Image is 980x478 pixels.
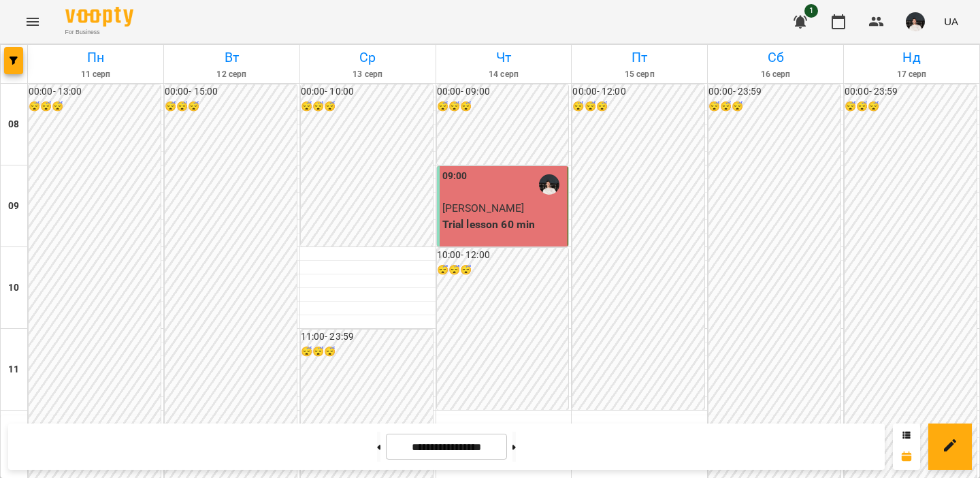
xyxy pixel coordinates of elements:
h6: 17 серп [846,68,977,81]
label: 09:00 [442,169,468,184]
p: Trial lesson 60 min [442,217,566,233]
h6: Пт [574,47,705,68]
h6: 09 [8,199,19,214]
button: UA [938,9,964,34]
h6: 00:00 - 10:00 [301,84,433,99]
h6: 00:00 - 09:00 [437,84,569,99]
h6: Ср [302,47,434,68]
h6: 08 [8,117,19,132]
h6: 😴😴😴 [301,345,433,360]
button: Menu [16,5,49,38]
h6: 00:00 - 23:59 [708,84,840,99]
h6: Сб [710,47,841,68]
h6: 😴😴😴 [708,99,840,114]
span: [PERSON_NAME] [442,202,525,214]
h6: 😴😴😴 [845,99,977,114]
span: UA [944,14,958,29]
h6: Чт [438,47,570,68]
h6: 00:00 - 15:00 [165,84,297,99]
h6: 13 серп [302,68,434,81]
h6: 00:00 - 12:00 [572,84,704,99]
h6: 10:00 - 12:00 [437,248,569,263]
h6: 😴😴😴 [301,99,433,114]
h6: 11 [8,362,19,377]
h6: 10 [8,281,19,296]
img: Voopty Logo [65,7,133,27]
h6: 00:00 - 13:00 [29,84,161,99]
img: Мірошник Михайло Павлович (а) [539,174,559,195]
h6: Вт [166,47,297,68]
span: For Business [65,28,133,37]
h6: 😴😴😴 [165,99,297,114]
h6: 00:00 - 23:59 [845,84,977,99]
h6: 11 серп [30,68,161,81]
h6: 15 серп [574,68,705,81]
h6: 😴😴😴 [437,99,569,114]
h6: Нд [846,47,977,68]
h6: 11:00 - 23:59 [301,330,433,345]
h6: 12 серп [166,68,297,81]
h6: 14 серп [438,68,570,81]
h6: Пн [30,47,161,68]
h6: 😴😴😴 [29,99,161,114]
img: 5ac69435918e69000f8bf39d14eaa1af.jpg [906,12,925,31]
h6: 😴😴😴 [437,263,569,278]
h6: 16 серп [710,68,841,81]
span: 1 [804,4,818,18]
h6: 😴😴😴 [572,99,704,114]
